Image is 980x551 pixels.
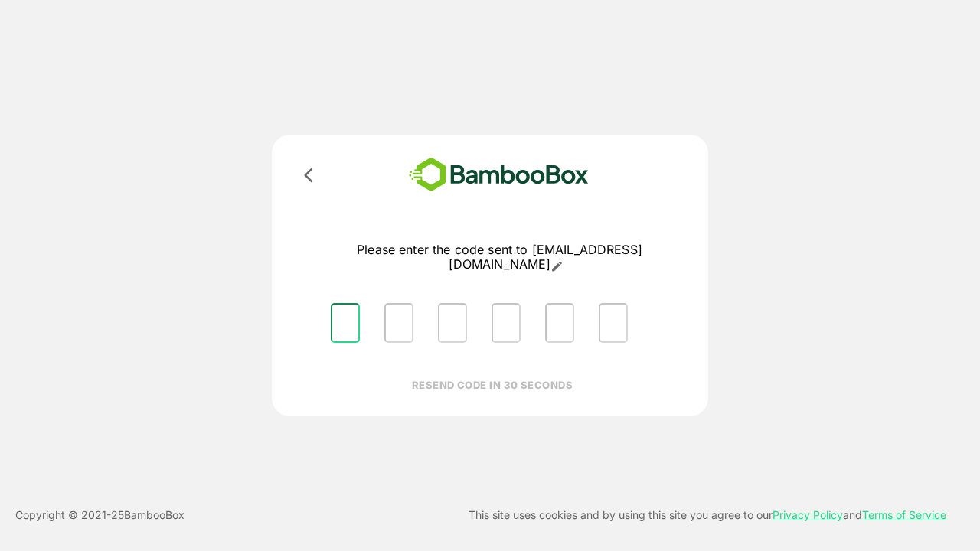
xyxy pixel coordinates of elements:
input: Please enter OTP character 5 [545,303,574,343]
img: bamboobox [387,153,611,197]
input: Please enter OTP character 1 [331,303,360,343]
a: Terms of Service [862,508,946,521]
input: Please enter OTP character 3 [438,303,467,343]
input: Please enter OTP character 4 [492,303,521,343]
p: Copyright © 2021- 25 BambooBox [15,506,185,524]
a: Privacy Policy [773,508,843,521]
input: Please enter OTP character 6 [599,303,628,343]
input: Please enter OTP character 2 [384,303,413,343]
p: This site uses cookies and by using this site you agree to our and [469,506,946,524]
p: Please enter the code sent to [EMAIL_ADDRESS][DOMAIN_NAME] [318,243,681,272]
